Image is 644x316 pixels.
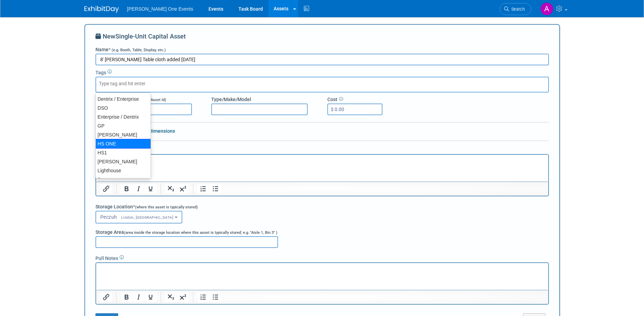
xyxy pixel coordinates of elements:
[117,215,174,220] span: Lindon, [GEOGRAPHIC_DATA]
[327,97,337,102] span: Cost
[124,230,277,235] span: (area inside the storage location where this asset is typically stored; e.g. "Aisle 1, Bin 3" )
[135,205,198,209] span: (where this asset is typically stored)
[95,203,198,210] label: Storage Location
[99,80,154,87] input: Type tag and hit enter
[177,184,189,194] button: Superscript
[209,292,221,302] button: Bullet list
[96,130,151,139] div: [PERSON_NAME]
[95,139,151,149] div: HS ONE
[121,292,132,302] button: Bold
[96,157,151,166] div: [PERSON_NAME]
[96,175,151,184] div: Sesame
[165,292,177,302] button: Subscript
[197,292,209,302] button: Numbered list
[95,253,549,262] div: Pull Notes
[509,7,525,12] span: Search
[100,292,112,302] button: Insert/edit link
[95,46,166,53] label: Name
[145,292,156,302] button: Underline
[96,148,151,157] div: HS1
[84,6,119,13] img: ExhibitDay
[95,229,277,236] label: Storage Area
[127,6,193,12] span: [PERSON_NAME] One Events
[96,112,151,121] div: Enterprise / Dentrix
[177,292,189,302] button: Superscript
[95,211,182,224] button: PeczuhLindon, [GEOGRAPHIC_DATA]
[96,263,548,290] iframe: Rich Text Area. Press ALT-0 for help.
[115,33,186,40] span: Single-Unit Capital Asset
[96,103,151,112] div: DSO
[121,184,132,194] button: Bold
[95,32,549,46] div: New
[500,3,531,15] a: Search
[100,184,112,194] button: Insert/edit link
[96,166,151,175] div: Lighthouse
[540,2,553,15] img: Amanda Bartschi
[112,48,166,52] span: (e.g. Booth, Table, Display, etc.)
[133,292,144,302] button: Italic
[133,184,144,194] button: Italic
[95,67,549,76] div: Tags
[211,96,251,103] label: Type/Make/Model
[96,95,151,103] div: Dentrix / Enterprise
[145,184,156,194] button: Underline
[96,121,151,130] div: GP
[209,184,221,194] button: Bullet list
[96,155,548,182] iframe: Rich Text Area. Press ALT-0 for help.
[165,184,177,194] button: Subscript
[197,184,209,194] button: Numbered list
[100,214,174,220] span: Peczuh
